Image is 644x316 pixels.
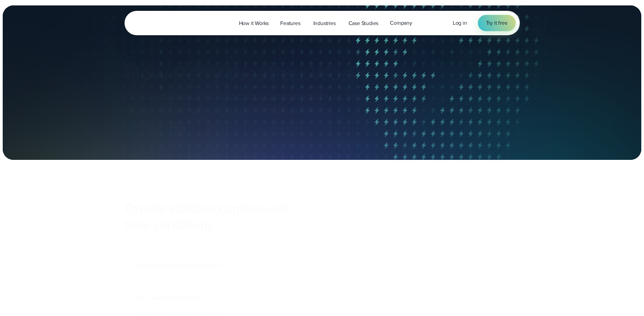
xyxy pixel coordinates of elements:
[390,19,412,27] span: Company
[343,16,384,30] a: Case Studies
[349,19,379,27] span: Case Studies
[453,19,467,27] a: Log in
[280,19,300,27] span: Features
[313,19,336,27] span: Industries
[486,19,508,27] span: Try it free
[239,19,269,27] span: How it Works
[478,15,516,31] a: Try it free
[233,16,275,30] a: How it Works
